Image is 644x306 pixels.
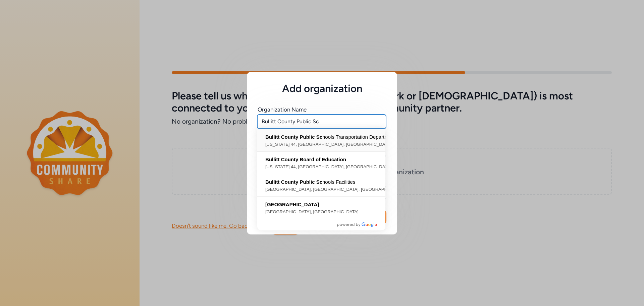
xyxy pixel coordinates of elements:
span: [US_STATE] 44, [GEOGRAPHIC_DATA], [GEOGRAPHIC_DATA], [GEOGRAPHIC_DATA] [265,164,377,172]
h5: Add organization [258,83,386,95]
input: Enter a name or address [257,115,386,129]
span: [US_STATE] 44, [GEOGRAPHIC_DATA], [GEOGRAPHIC_DATA], [GEOGRAPHIC_DATA] [265,141,377,149]
span: [GEOGRAPHIC_DATA], [GEOGRAPHIC_DATA], [GEOGRAPHIC_DATA] [265,186,377,194]
span: Bullitt County Public Sc [265,134,322,140]
span: Bullitt County Public Sc [265,179,322,185]
span: [GEOGRAPHIC_DATA] [265,202,319,207]
span: [GEOGRAPHIC_DATA], [GEOGRAPHIC_DATA] [265,209,377,217]
div: Organization Name [258,105,307,114]
span: hools Facilities [265,177,377,186]
span: Bullitt County Board of Education [265,157,346,162]
span: hools Transportation Department [265,132,377,141]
